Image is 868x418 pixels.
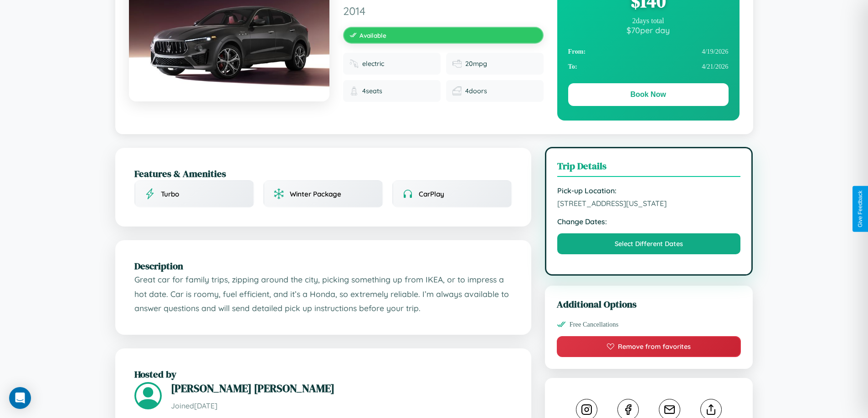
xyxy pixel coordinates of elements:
span: 20 mpg [465,60,487,68]
span: 4 seats [362,87,382,95]
div: 2 days total [568,17,729,25]
span: Free Cancellations [570,321,619,328]
img: Doors [452,86,462,96]
span: Available [360,31,386,39]
h2: Features & Amenities [134,167,512,180]
strong: From: [568,48,586,55]
h3: Additional Options [557,297,741,311]
div: 4 / 21 / 2026 [568,59,729,74]
span: Turbo [161,190,179,198]
div: 4 / 19 / 2026 [568,44,729,59]
span: [STREET_ADDRESS][US_STATE] [557,199,741,208]
h2: Description [134,259,512,272]
span: CarPlay [419,190,444,198]
p: Joined [DATE] [171,399,512,413]
strong: To: [568,63,577,71]
h3: [PERSON_NAME] [PERSON_NAME] [171,381,512,396]
span: electric [362,60,384,68]
span: Winter Package [290,190,341,198]
button: Select Different Dates [557,233,741,254]
img: Fuel type [349,59,359,68]
img: Seats [349,86,359,96]
h2: Hosted by [134,368,512,381]
strong: Change Dates: [557,217,741,226]
span: 4 doors [465,87,487,95]
img: Fuel efficiency [452,59,462,68]
div: Give Feedback [857,191,863,227]
strong: Pick-up Location: [557,186,741,195]
button: Remove from favorites [557,336,741,357]
button: Book Now [568,83,729,106]
p: Great car for family trips, zipping around the city, picking something up from IKEA, or to impres... [134,272,512,316]
span: 2014 [343,4,544,18]
div: $ 70 per day [568,25,729,35]
div: Open Intercom Messenger [9,387,31,409]
h3: Trip Details [557,159,741,177]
